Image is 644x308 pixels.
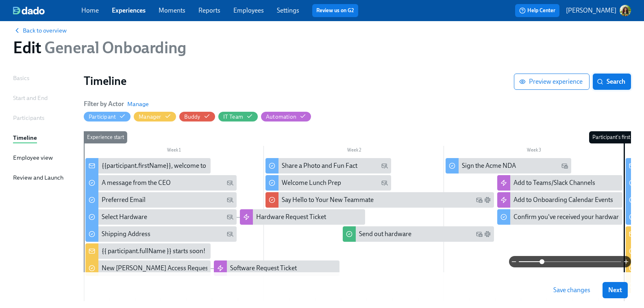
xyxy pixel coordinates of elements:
[548,282,596,298] button: Save changes
[13,38,186,57] h1: Edit
[566,6,616,15] p: [PERSON_NAME]
[13,113,44,122] div: Participants
[13,26,67,35] button: Back to overview
[598,78,625,86] span: Search
[13,133,37,142] div: Timeline
[102,247,205,256] div: {{ participant.fullName }} starts soon!
[446,158,571,174] div: Sign the Acme NDA
[265,192,494,208] div: Say Hello to Your New Teammate
[515,4,559,17] button: Help Center
[13,173,63,182] div: Review and Launch
[102,195,146,204] div: Preferred Email
[139,113,161,121] div: Hide Manager
[184,113,200,121] div: Buddy
[444,146,624,156] div: Week 3
[85,175,237,191] div: A message from the CEO
[227,197,233,203] svg: Personal Email
[240,209,365,225] div: Hardware Request Ticket
[553,286,590,294] span: Save changes
[519,7,555,15] span: Help Center
[227,231,233,237] svg: Personal Email
[282,195,374,204] div: Say Hello to Your New Teammate
[230,264,297,273] div: Software Request Ticket
[159,7,185,14] a: Moments
[85,209,237,225] div: Select Hardware
[84,74,514,88] h1: Timeline
[462,161,516,170] div: Sign the Acme NDA
[497,209,622,225] div: Confirm you've received your hardware
[84,112,131,121] button: Participant
[497,192,622,208] div: Add to Onboarding Calendar Events
[227,180,233,186] svg: Personal Email
[41,38,186,57] span: General Onboarding
[227,214,233,220] svg: Personal Email
[102,178,171,187] div: A message from the CEO
[265,158,391,174] div: Share a Photo and Fun Fact
[593,74,631,90] button: Search
[85,260,211,276] div: New [PERSON_NAME] Access Request
[316,7,354,15] a: Review us on G2
[312,4,358,17] button: Review us on G2
[620,5,631,16] img: ACg8ocLclD2tQmfIiewwK1zANg5ba6mICO7ZPBc671k9VM_MGIVYfH83=s96-c
[214,260,339,276] div: Software Request Ticket
[13,153,53,162] div: Employee view
[102,161,225,170] div: {{participant.firstName}}, welcome to Acme!
[513,213,622,221] div: Confirm you've received your hardware
[566,5,631,16] button: [PERSON_NAME]
[84,146,264,156] div: Week 1
[13,93,48,102] div: Start and End
[484,231,491,237] svg: Slack
[13,74,29,82] div: Basics
[282,178,341,187] div: Welcome Lunch Prep
[514,74,590,90] button: Preview experience
[265,175,391,191] div: Welcome Lunch Prep
[476,231,483,237] svg: Work Email
[261,112,311,121] button: Automation
[521,78,583,86] span: Preview experience
[198,7,220,14] a: Reports
[85,192,237,208] div: Preferred Email
[84,100,124,108] h6: Filter by Actor
[359,230,411,239] div: Send out hardware
[266,113,296,121] div: Hide Automation
[256,213,326,221] div: Hardware Request Ticket
[233,7,264,14] a: Employees
[102,264,210,273] div: New [PERSON_NAME] Access Request
[127,100,149,108] button: Manage
[476,197,483,203] svg: Work Email
[85,226,237,242] div: Shipping Address
[89,113,116,121] div: Participant
[277,7,299,14] a: Settings
[84,131,127,143] div: Experience start
[497,175,622,191] div: Add to Teams/Slack Channels
[112,7,146,14] a: Experiences
[561,163,568,169] svg: Work Email
[134,112,176,121] button: Manager
[218,112,258,121] button: IT Team
[513,195,613,204] div: Add to Onboarding Calendar Events
[343,226,494,242] div: Send out hardware
[381,163,388,169] svg: Personal Email
[223,113,243,121] div: Hide IT Team
[608,286,622,294] span: Next
[484,197,491,203] svg: Slack
[264,146,444,156] div: Week 2
[513,178,595,187] div: Add to Teams/Slack Channels
[282,161,357,170] div: Share a Photo and Fun Fact
[102,213,147,221] div: Select Hardware
[13,7,45,15] img: dado
[102,230,150,239] div: Shipping Address
[85,158,211,174] div: {{participant.firstName}}, welcome to Acme!
[381,180,388,186] svg: Personal Email
[179,112,215,121] button: Buddy
[81,7,99,14] a: Home
[603,282,628,298] button: Next
[85,243,211,259] div: {{ participant.fullName }} starts soon!
[13,7,81,15] a: dado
